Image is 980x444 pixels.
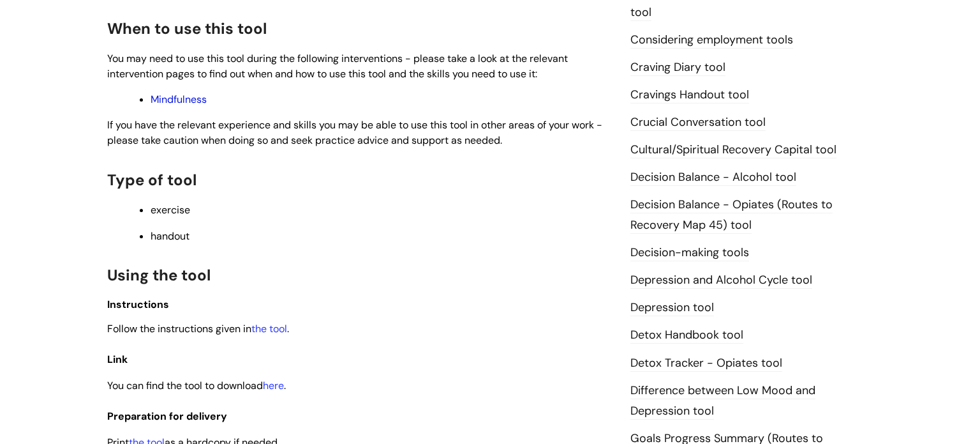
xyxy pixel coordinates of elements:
[630,169,796,186] a: Decision Balance - Alcohol tool
[107,118,602,148] span: If you have the relevant experience and skills you may be able to use this tool in other areas of...
[630,114,766,131] a: Crucial Conversation tool
[630,59,725,76] a: Craving Diary tool
[630,245,749,261] a: Decision-making tools
[630,355,782,372] a: Detox Tracker - Opiates tool
[107,19,267,38] span: When to use this tool
[151,229,189,243] span: handout
[630,32,793,49] a: Considering employment tools
[251,322,287,335] a: the tool
[263,379,284,392] a: here
[630,87,749,103] a: Cravings Handout tool
[630,300,714,316] a: Depression tool
[107,298,169,311] span: Instructions
[107,379,286,392] span: You can find the tool to download .
[630,142,836,158] a: Cultural/Spiritual Recovery Capital tool
[107,265,211,285] span: Using the tool
[151,203,190,217] span: exercise
[630,197,833,234] a: Decision Balance - Opiates (Routes to Recovery Map 45) tool
[630,272,812,289] a: Depression and Alcohol Cycle tool
[107,410,227,423] span: Preparation for delivery
[630,383,815,420] a: Difference between Low Mood and Depression tool
[107,170,197,190] span: Type of tool
[630,327,743,344] a: Detox Handbook tool
[107,322,289,335] span: Follow the instructions given in .
[107,52,568,81] span: You may need to use this tool during the following interventions - please take a look at the rele...
[151,93,207,106] a: Mindfulness
[107,353,128,366] span: Link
